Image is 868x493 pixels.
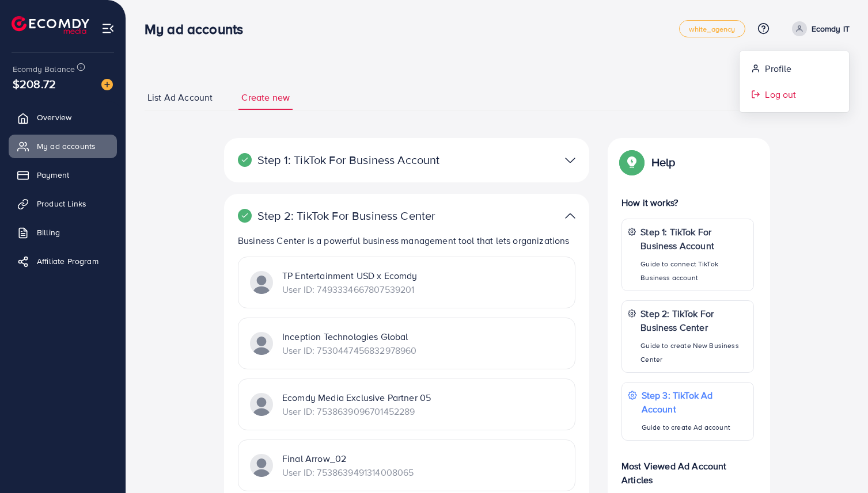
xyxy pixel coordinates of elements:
a: My ad accounts [9,135,117,158]
img: Popup guide [621,152,642,173]
span: Affiliate Program [37,255,98,267]
p: User ID: 7530447456832978960 [282,343,416,357]
p: Guide to create New Business Center [640,339,748,366]
img: TikTok partner [250,271,273,294]
a: Billing [9,221,117,244]
p: Step 3: TikTok Ad Account [642,388,748,416]
a: Affiliate Program [9,250,117,273]
img: TikTok partner [565,208,575,224]
a: white_agency [679,20,745,37]
img: image [101,79,113,90]
p: Ecomdy IT [812,22,850,36]
p: Step 1: TikTok For Business Account [238,153,457,167]
a: Ecomdy IT [787,21,850,36]
p: Guide to connect TikTok Business account [640,257,748,285]
p: Help [651,155,676,169]
span: Profile [765,62,791,75]
p: User ID: 7538639096701452289 [282,404,431,418]
span: My ad accounts [37,140,96,152]
p: How it works? [621,196,754,209]
span: Log out [765,87,796,101]
span: Product Links [37,198,86,209]
a: Overview [9,106,117,129]
p: User ID: 7493334667807539201 [282,282,418,296]
p: Guide to create Ad account [642,421,748,434]
img: menu [101,22,115,35]
p: Inception Technologies Global [282,330,416,343]
p: Step 1: TikTok For Business Account [640,225,748,253]
span: Create new [241,91,290,104]
img: TikTok partner [565,152,575,169]
p: Step 2: TikTok For Business Center [640,307,748,334]
img: TikTok partner [250,454,273,477]
img: logo [12,16,89,34]
a: Product Links [9,192,117,215]
p: Step 2: TikTok For Business Center [238,209,457,223]
p: User ID: 7538639491314008065 [282,465,414,479]
span: Billing [37,227,60,238]
img: TikTok partner [250,332,273,355]
span: Ecomdy Balance [13,63,75,75]
p: TP Entertainment USD x Ecomdy [282,269,418,282]
ul: Ecomdy IT [739,51,850,113]
span: Payment [37,169,69,181]
a: Payment [9,163,117,186]
p: Final Arrow_02 [282,452,414,465]
img: TikTok partner [250,393,273,416]
p: Most Viewed Ad Account Articles [621,450,754,487]
span: $208.72 [13,75,56,92]
span: List Ad Account [147,91,213,104]
h3: My ad accounts [145,21,252,37]
p: Business Center is a powerful business management tool that lets organizations [238,234,580,247]
p: Ecomdy Media Exclusive Partner 05 [282,391,431,404]
span: Overview [37,112,71,123]
span: white_agency [689,25,736,33]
